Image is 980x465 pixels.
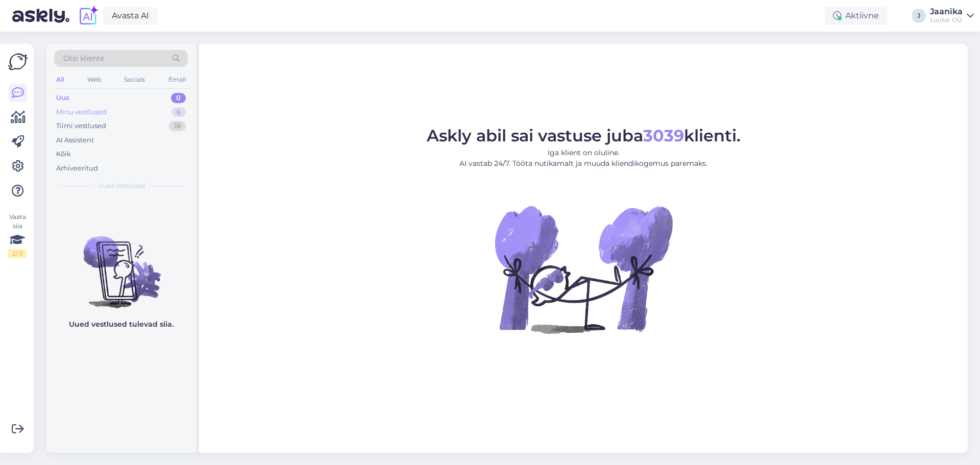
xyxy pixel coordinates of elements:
[46,218,196,310] img: No chats
[492,177,675,361] img: No Chat active
[78,5,99,27] img: explore-ai
[56,107,107,117] div: Minu vestlused
[8,212,27,258] div: Vaata siia
[166,73,188,86] div: Email
[85,73,103,86] div: Web
[930,8,963,16] div: Jaanika
[69,319,174,330] p: Uued vestlused tulevad siia.
[912,9,926,23] div: J
[56,93,69,103] div: Uus
[56,163,98,174] div: Arhiveeritud
[825,7,887,25] div: Aktiivne
[171,93,186,103] div: 0
[8,249,27,258] div: 2 / 3
[54,73,66,86] div: All
[171,107,186,117] div: 6
[63,53,104,64] span: Otsi kliente
[427,126,741,145] span: Askly abil sai vastuse juba klienti.
[643,126,684,145] b: 3039
[930,16,963,24] div: Luutar OÜ
[56,149,71,159] div: Kõik
[56,121,106,131] div: Tiimi vestlused
[930,8,974,24] a: JaanikaLuutar OÜ
[8,52,28,71] img: Askly Logo
[56,135,94,145] div: AI Assistent
[169,121,186,131] div: 18
[122,73,147,86] div: Socials
[103,7,158,25] a: Avasta AI
[427,148,741,169] p: Iga klient on oluline. AI vastab 24/7. Tööta nutikamalt ja muuda kliendikogemus paremaks.
[97,181,145,190] span: Uued vestlused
